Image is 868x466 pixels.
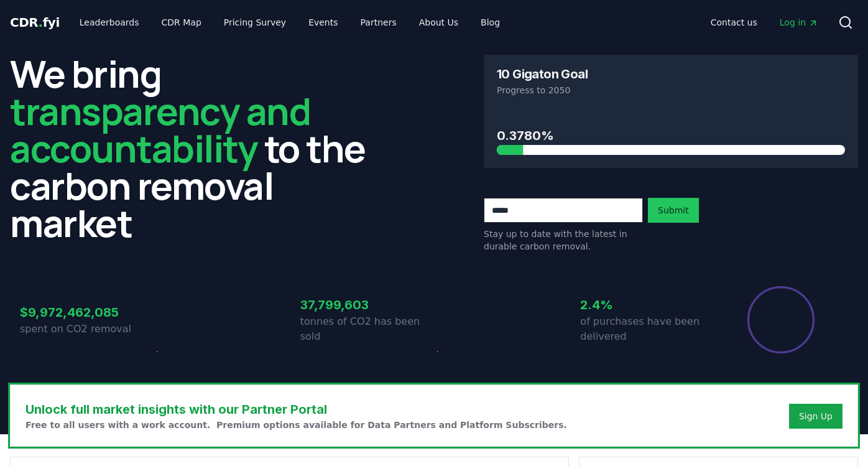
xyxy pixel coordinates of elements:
div: Percentage of sales delivered [746,285,816,355]
h3: $9,972,462,085 [20,303,154,322]
a: Contact us [701,11,767,34]
h3: 10 Gigaton Goal [497,68,588,80]
h3: 37,799,603 [300,296,434,314]
a: Sign Up [799,410,833,422]
h3: Unlock full market insights with our Partner Portal [25,400,567,419]
a: Leaderboards [70,11,149,34]
span: Log in [780,16,818,29]
h3: 2.4% [580,296,714,314]
a: CDR.fyi [10,14,60,31]
p: Progress to 2050 [497,84,845,96]
a: Pricing Survey [214,11,296,34]
span: transparency and accountability [10,85,310,174]
nav: Main [701,11,828,34]
p: Stay up to date with the latest in durable carbon removal. [484,228,643,253]
p: spent on CO2 removal [20,322,154,337]
a: About Us [409,11,468,34]
nav: Main [70,11,510,34]
a: CDR Map [152,11,211,34]
button: Submit [648,198,699,223]
button: Sign Up [789,404,843,429]
p: Free to all users with a work account. Premium options available for Data Partners and Platform S... [25,419,567,431]
p: of purchases have been delivered [580,314,714,344]
span: CDR fyi [10,15,60,30]
a: Partners [351,11,407,34]
h2: We bring to the carbon removal market [10,55,384,241]
a: Log in [770,11,828,34]
a: Blog [471,11,510,34]
a: Events [298,11,348,34]
p: tonnes of CO2 has been sold [300,314,434,344]
span: . [39,15,43,30]
h3: 0.3780% [497,126,845,145]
